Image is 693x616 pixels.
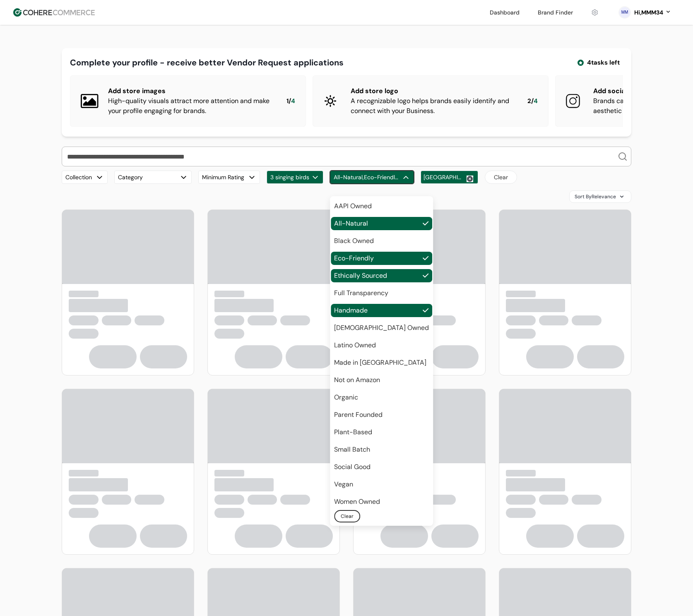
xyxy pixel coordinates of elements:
[351,86,514,96] div: Add store logo
[634,8,671,17] button: Hi,MMM34
[291,96,295,106] span: 4
[334,219,368,229] span: All-Natural
[334,497,380,507] span: Women Owned
[334,236,374,246] span: Black Owned
[334,201,372,211] span: AAPI Owned
[531,96,534,106] span: /
[575,193,616,200] span: Sort By Relevance
[334,445,370,455] span: Small Batch
[534,96,538,106] span: 4
[334,340,376,350] span: Latino Owned
[108,96,273,116] div: High-quality visuals attract more attention and make your profile engaging for brands.
[334,253,374,263] span: Eco-Friendly
[334,358,426,368] span: Made in [GEOGRAPHIC_DATA]
[334,392,358,402] span: Organic
[334,462,371,472] span: Social Good
[587,58,620,67] span: 4 tasks left
[334,479,353,489] span: Vegan
[334,288,388,298] span: Full Transparency
[351,96,514,116] div: A recognizable logo helps brands easily identify and connect with your Business.
[467,176,473,182] div: Clear value
[334,375,380,385] span: Not on Amazon
[634,8,663,17] div: Hi, MMM34
[527,96,531,106] span: 2
[286,96,289,106] span: 1
[13,8,95,17] img: Cohere Logo
[334,271,387,281] span: Ethically Sourced
[334,427,372,437] span: Plant-Based
[289,96,291,106] span: /
[334,510,360,522] button: Clear value
[334,306,368,315] span: Handmade
[618,6,631,19] svg: 0 percent
[108,86,273,96] div: Add store images
[334,410,383,420] span: Parent Founded
[485,171,517,184] button: Clear
[334,323,429,333] span: [DEMOGRAPHIC_DATA] Owned
[70,56,344,69] div: Complete your profile - receive better Vendor Request applications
